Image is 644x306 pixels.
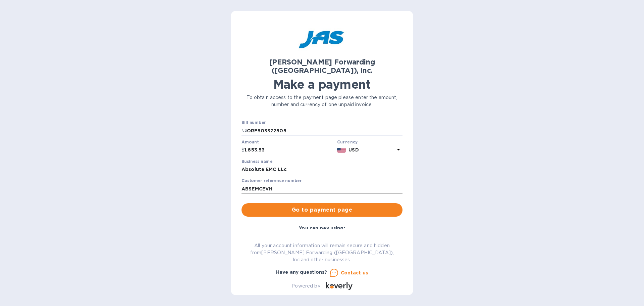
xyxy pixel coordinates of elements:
button: Go to payment page [241,203,402,217]
input: Enter business name [241,165,402,175]
b: [PERSON_NAME] Forwarding ([GEOGRAPHIC_DATA]), Inc. [269,58,375,75]
b: You can pay using: [299,225,345,231]
u: Contact us [341,270,368,275]
b: Currency [337,139,358,144]
p: All your account information will remain secure and hidden from [PERSON_NAME] Forwarding ([GEOGRA... [241,242,402,263]
label: Bill number [241,121,266,125]
label: Business name [241,160,272,164]
p: $ [241,146,245,154]
input: 0.00 [245,145,334,155]
input: Enter bill number [247,126,402,136]
label: Amount [241,140,259,144]
input: Enter customer reference number [241,184,402,194]
img: USD [337,148,346,152]
b: USD [348,147,359,152]
b: Have any questions? [276,269,327,275]
h1: Make a payment [241,77,402,91]
span: Go to payment page [247,206,397,214]
label: Customer reference number [241,179,302,183]
p: To obtain access to the payment page please enter the amount, number and currency of one unpaid i... [241,94,402,108]
p: № [241,127,247,134]
p: Powered by [291,282,320,290]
